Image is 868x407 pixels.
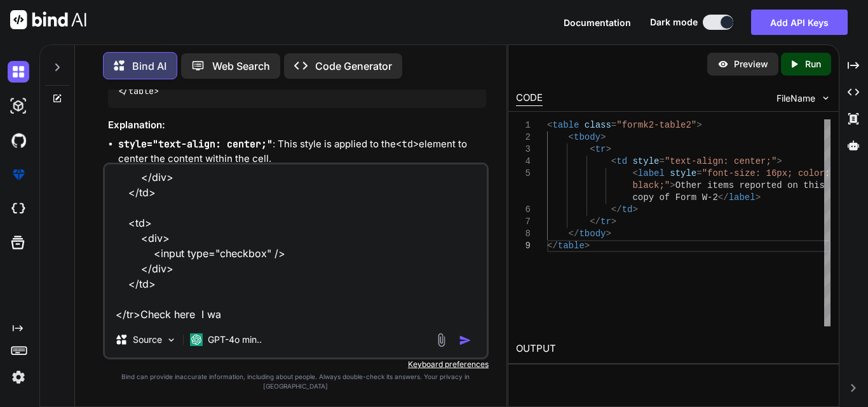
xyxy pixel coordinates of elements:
[717,58,729,70] img: preview
[574,132,600,142] span: tbody
[638,168,665,178] span: label
[516,240,531,252] div: 9
[702,168,831,178] span: "font-size: 16px; color:
[108,118,486,133] h3: Explanation:
[632,156,659,166] span: style
[564,16,631,29] button: Documentation
[105,164,487,322] textarea: <tr style="border-bottom:1px solid gray;"> <td> <div class="label"> <label class="fontmaintainw2f...
[133,333,162,346] p: Source
[103,372,489,391] p: Bind can provide inaccurate information, including about people. Always double-check its answers....
[516,216,531,228] div: 7
[670,168,696,178] span: style
[132,58,166,74] p: Bind AI
[611,204,622,215] span: </
[632,180,670,190] span: black;"
[595,144,606,154] span: tr
[516,156,531,168] div: 4
[118,137,486,166] li: : This style is applied to the element to center the content within the cell.
[616,120,696,130] span: "formk2-table2"
[516,131,531,143] div: 2
[166,335,177,345] img: Pick Models
[8,61,29,83] img: darkChat
[650,16,698,29] span: Dark mode
[611,217,616,227] span: >
[622,204,633,215] span: td
[632,204,637,215] span: >
[8,366,29,388] img: settings
[729,192,756,203] span: label
[756,192,761,203] span: >
[585,120,611,130] span: class
[632,168,637,178] span: <
[585,241,590,251] span: >
[805,58,821,70] p: Run
[558,241,585,251] span: table
[208,333,262,346] p: GPT-4o min..
[611,156,616,166] span: <
[103,359,489,370] p: Keyboard preferences
[8,95,29,117] img: darkAi-studio
[659,156,664,166] span: =
[10,10,86,29] img: Bind AI
[508,334,839,364] h2: OUTPUT
[547,120,552,130] span: <
[212,58,270,74] p: Web Search
[564,17,631,28] span: Documentation
[569,132,574,142] span: <
[616,156,627,166] span: td
[190,333,203,346] img: GPT-4o mini
[579,229,606,239] span: tbody
[569,229,580,239] span: </
[751,10,848,35] button: Add API Keys
[670,180,675,190] span: >
[776,92,815,105] span: FileName
[820,93,831,103] img: chevron down
[8,198,29,220] img: cloudideIcon
[600,217,611,227] span: tr
[552,120,579,130] span: table
[516,204,531,216] div: 6
[665,156,776,166] span: "text-align: center;"
[600,132,606,142] span: >
[8,130,29,151] img: githubDark
[547,241,558,251] span: </
[590,217,600,227] span: </
[516,168,531,180] div: 5
[434,333,449,347] img: attachment
[611,120,616,130] span: =
[118,85,159,97] span: </ >
[696,168,702,178] span: =
[396,138,419,150] code: <td>
[516,91,543,106] div: CODE
[459,334,471,347] img: icon
[516,228,531,240] div: 8
[118,138,273,150] code: style="text-align: center;"
[675,180,825,190] span: Other items reported on this
[315,58,392,74] p: Code Generator
[632,192,717,203] span: copy of Form W-2
[606,229,611,239] span: >
[516,119,531,131] div: 1
[606,144,611,154] span: >
[128,85,154,97] span: table
[718,192,729,203] span: </
[696,120,702,130] span: >
[590,144,595,154] span: <
[734,58,768,70] p: Preview
[8,164,29,185] img: premium
[776,156,782,166] span: >
[516,143,531,156] div: 3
